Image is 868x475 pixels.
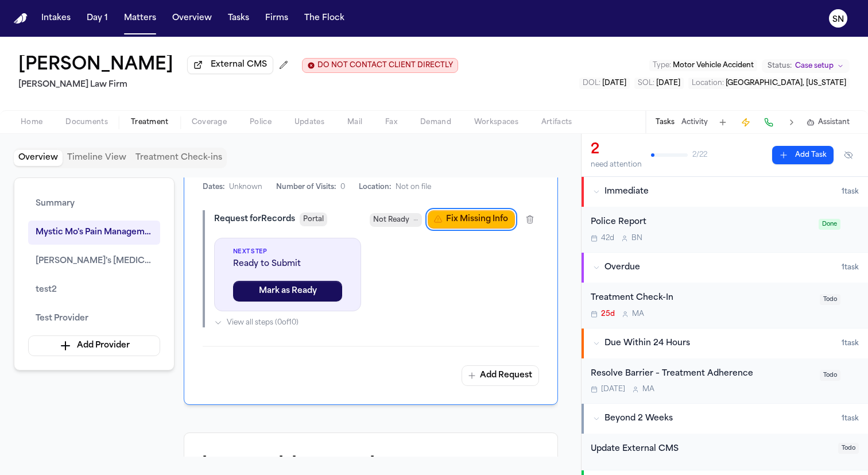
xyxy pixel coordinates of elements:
[604,413,673,424] span: Beyond 2 Weeks
[761,114,777,130] button: Make a Call
[37,8,75,29] button: Intakes
[604,338,690,349] span: Due Within 24 Hours
[715,114,731,130] button: Add Task
[28,192,160,216] button: Summary
[838,146,859,164] button: Hide completed tasks (⌘⇧H)
[28,278,160,302] button: test2
[582,434,868,470] div: Open task: Update External CMS
[541,118,572,127] span: Artifacts
[601,385,625,394] span: [DATE]
[591,141,642,159] div: 2
[820,294,840,305] span: Todo
[601,234,614,243] span: 42d
[14,150,63,166] button: Overview
[420,118,451,127] span: Demand
[14,13,28,24] a: Home
[302,58,458,73] button: Edit client contact restriction
[582,283,868,328] div: Open task: Treatment Check-In
[631,234,642,243] span: B N
[583,80,600,87] span: DOL :
[28,335,160,356] button: Add Provider
[591,368,813,381] div: Resolve Barrier – Treatment Adherence
[579,78,630,89] button: Edit DOL: 2025-07-01
[726,80,846,87] span: [GEOGRAPHIC_DATA], [US_STATE]
[340,183,345,192] span: 0
[738,114,754,130] button: Create Immediate Task
[772,146,834,164] button: Add Task
[63,150,131,166] button: Timeline View
[818,118,850,127] span: Assistant
[582,404,868,434] button: Beyond 2 Weeks1task
[673,62,754,69] span: Motor Vehicle Accident
[203,183,224,192] span: Dates:
[591,216,812,229] div: Police Report
[649,60,757,71] button: Edit Type: Motor Vehicle Accident
[233,248,342,256] span: Next Step
[428,210,515,229] button: Fix Missing Info
[638,80,654,87] span: SOL :
[214,318,539,327] button: View all steps (0of10)
[604,262,640,273] span: Overdue
[21,118,42,127] span: Home
[317,61,453,70] span: DO NOT CONTACT CLIENT DIRECTLY
[474,118,518,127] span: Workspaces
[211,59,267,71] span: External CMS
[233,258,342,270] span: Ready to Submit
[688,78,850,89] button: Edit Location: Raleigh, North Carolina
[65,118,108,127] span: Documents
[582,329,868,358] button: Due Within 24 Hours1task
[591,292,813,305] div: Treatment Check-In
[229,183,262,192] span: Unknown
[396,183,431,192] span: Not on file
[591,443,831,456] div: Update External CMS
[82,8,113,29] button: Day 1
[187,56,273,74] button: External CMS
[359,183,391,192] span: Location:
[18,78,458,92] h2: [PERSON_NAME] Law Firm
[300,8,349,29] button: The Flock
[692,80,724,87] span: Location :
[604,186,649,198] span: Immediate
[807,118,850,127] button: Assistant
[795,61,834,71] span: Case setup
[14,13,28,24] img: Finch Logo
[634,78,684,89] button: Edit SOL: 2027-07-01
[602,80,626,87] span: [DATE]
[261,8,293,29] button: Firms
[385,118,397,127] span: Fax
[601,310,615,319] span: 25d
[223,8,254,29] button: Tasks
[28,221,160,245] button: Mystic Mo's Pain Management
[819,219,840,230] span: Done
[233,281,342,302] button: Mark as Ready
[591,160,642,169] div: need attention
[192,118,227,127] span: Coverage
[692,150,707,160] span: 2 / 22
[632,310,644,319] span: M A
[131,150,227,166] button: Treatment Check-ins
[250,118,272,127] span: Police
[227,318,299,327] span: View all steps ( 0 of 10 )
[119,8,161,29] button: Matters
[681,118,708,127] button: Activity
[762,59,850,73] button: Change status from Case setup
[168,8,216,29] button: Overview
[203,455,402,469] h1: [PERSON_NAME]'s [MEDICAL_DATA] Clinic
[768,61,792,71] span: Status:
[642,385,654,394] span: M A
[842,414,859,423] span: 1 task
[28,307,160,331] button: Test Provider
[842,263,859,272] span: 1 task
[820,370,840,381] span: Todo
[582,253,868,283] button: Overdue1task
[653,62,671,69] span: Type :
[214,214,295,225] div: Request for Records
[373,214,409,226] span: Not Ready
